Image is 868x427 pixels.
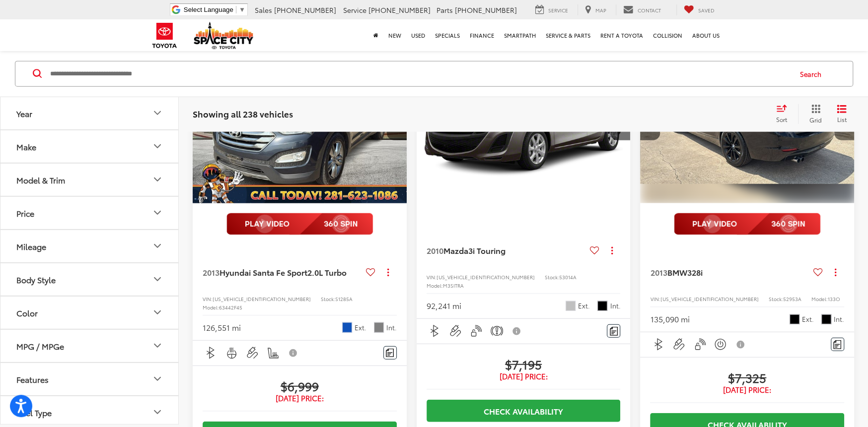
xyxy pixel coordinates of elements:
[151,340,163,352] div: MPG / MPGe
[379,264,397,281] button: Actions
[184,6,233,13] span: Select Language
[667,266,687,278] span: BMW
[151,406,163,418] div: Fuel Type
[650,267,809,278] a: 2013BMW328i
[203,295,213,303] span: VIN:
[0,130,179,162] button: MakeMake
[0,296,179,328] button: ColorColor
[834,314,844,324] span: Int.
[387,268,389,276] span: dropdown dots
[578,4,614,15] a: Map
[652,338,665,351] img: Bluetooth®
[827,264,844,281] button: Actions
[528,4,576,15] a: Service
[226,213,373,235] img: full motion video
[607,324,620,338] button: Comments
[791,61,836,86] button: Search
[225,347,238,359] img: Heated Steering Wheel
[648,19,687,51] a: Collision
[151,306,163,318] div: Color
[611,246,612,254] span: dropdown dots
[307,266,347,278] span: 2.0L Turbo
[255,5,272,15] span: Sales
[566,301,576,311] span: Liquid Silver Metallic
[660,295,758,303] span: [US_VEHICLE_IDENTIFICATION_NUMBER]
[650,385,844,395] span: [DATE] Price:
[203,267,362,278] a: 2013Hyundai Santa Fe Sport2.0L Turbo
[427,300,461,311] div: 92,241 mi
[267,347,279,359] img: Heated Seats
[203,304,219,311] span: Model:
[219,304,242,311] span: 63442F45
[427,273,436,281] span: VIN:
[603,242,620,259] button: Actions
[383,19,406,51] a: New
[650,370,844,385] span: $7,325
[783,295,801,303] span: 52953A
[343,5,366,15] span: Service
[809,116,822,124] span: Grid
[578,301,590,310] span: Ext.
[0,196,179,229] button: PricePrice
[16,307,38,317] div: Color
[674,213,820,235] img: full motion video
[827,295,840,303] span: 133O
[406,19,430,51] a: Used
[16,407,52,417] div: Fuel Type
[213,295,311,303] span: [US_VEHICLE_IDENTIFICATION_NUMBER]
[443,282,464,289] span: M3SITRA
[491,325,503,337] img: Emergency Brake Assist
[239,6,245,13] span: ▼
[16,141,36,151] div: Make
[610,301,620,310] span: Int.
[597,301,607,311] span: Black
[0,329,179,362] button: MPG / MPGeMPG / MPGe
[374,322,384,332] span: Gray
[733,334,750,355] button: View Disclaimer
[768,295,783,303] span: Stock:
[455,5,517,15] span: [PHONE_NUMBER]
[151,174,163,185] div: Model & Trim
[0,263,179,295] button: Body StyleBody Style
[835,268,836,276] span: dropdown dots
[650,266,667,278] span: 2013
[0,230,179,262] button: MileageMileage
[16,241,46,250] div: Mileage
[16,274,56,284] div: Body Style
[676,4,722,15] a: My Saved Vehicles
[559,273,577,281] span: 53014A
[650,295,660,303] span: VIN:
[16,175,65,184] div: Model & Trim
[811,295,827,303] span: Model:
[831,338,844,351] button: Comments
[541,19,595,51] a: Service & Parts
[151,207,163,219] div: Price
[714,338,726,351] img: Keyless Ignition System
[427,357,621,371] span: $7,195
[285,343,302,364] button: View Disclaimer
[0,97,179,129] button: YearYear
[151,273,163,285] div: Body Style
[687,19,724,51] a: About Us
[595,6,606,14] span: Map
[802,314,814,324] span: Ext.
[236,6,236,13] span: ​
[650,313,689,325] div: 135,090 mi
[436,5,453,15] span: Parts
[321,295,335,303] span: Stock:
[246,347,259,359] img: Aux Input
[355,323,366,332] span: Ext.
[449,325,462,337] img: Aux Input
[0,363,179,395] button: FeaturesFeatures
[146,19,183,52] img: Toyota
[386,323,397,332] span: Int.
[427,245,586,256] a: 2010Mazda3i Touring
[616,4,668,15] a: Contact
[829,104,854,124] button: List View
[790,314,799,324] span: Jet Black
[203,378,397,393] span: $6,999
[49,62,791,86] form: Search by Make, Model, or Keyword
[687,266,702,278] span: 328i
[151,107,163,119] div: Year
[184,6,245,13] a: Select Language​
